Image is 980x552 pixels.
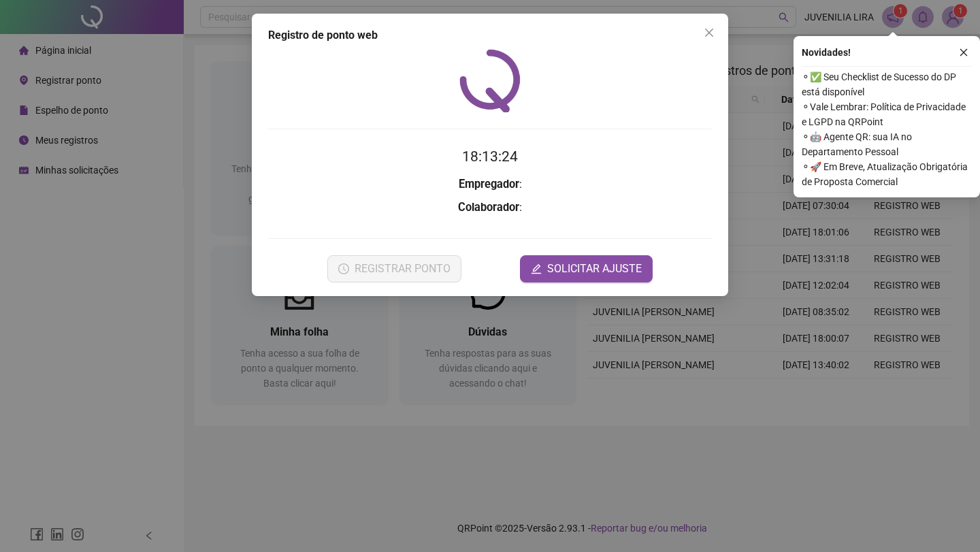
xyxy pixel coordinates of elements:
[459,49,521,112] img: QRPoint
[268,199,712,216] h3: :
[459,178,519,191] strong: Empregador
[704,27,715,38] span: close
[327,255,461,282] button: REGISTRAR PONTO
[959,48,968,57] span: close
[531,263,542,274] span: edit
[802,129,972,159] span: ⚬ 🤖 Agente QR: sua IA no Departamento Pessoal
[802,45,851,60] span: Novidades !
[462,148,518,165] time: 18:13:24
[802,69,972,99] span: ⚬ ✅ Seu Checklist de Sucesso do DP está disponível
[268,176,712,193] h3: :
[802,99,972,129] span: ⚬ Vale Lembrar: Política de Privacidade e LGPD na QRPoint
[802,159,972,189] span: ⚬ 🚀 Em Breve, Atualização Obrigatória de Proposta Comercial
[520,255,653,282] button: editSOLICITAR AJUSTE
[698,22,720,44] button: Close
[547,261,642,277] span: SOLICITAR AJUSTE
[458,201,519,214] strong: Colaborador
[268,27,712,44] div: Registro de ponto web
